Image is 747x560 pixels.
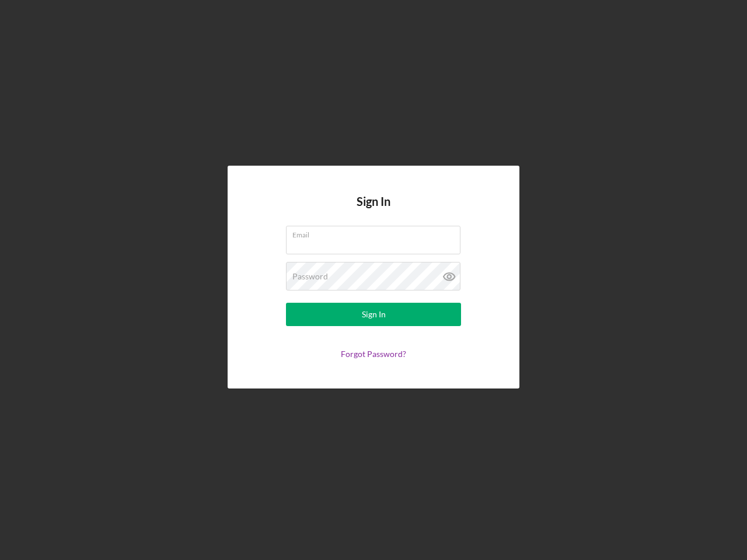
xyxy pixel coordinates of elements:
[357,195,390,226] h4: Sign In
[362,303,386,326] div: Sign In
[341,349,406,359] a: Forgot Password?
[292,272,328,281] label: Password
[292,226,460,239] label: Email
[286,303,461,326] button: Sign In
